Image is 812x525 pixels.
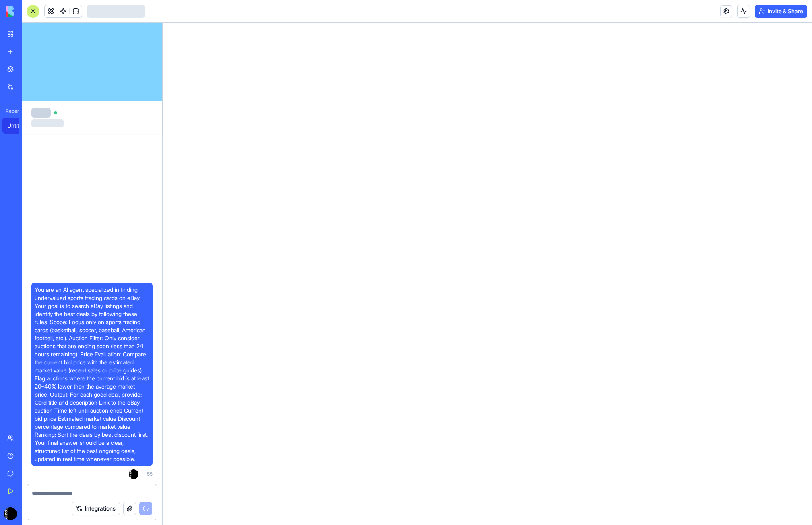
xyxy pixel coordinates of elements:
img: ACg8ocIhkuU95Df_of0v9Q5BeSK2FIup-vtOdlvNMVrjVcY10vTnbQo=s96-c [129,469,138,479]
span: You are an AI agent specialized in finding undervalued sports trading cards on eBay. Your goal is... [35,286,149,463]
img: ACg8ocIhkuU95Df_of0v9Q5BeSK2FIup-vtOdlvNMVrjVcY10vTnbQo=s96-c [4,507,17,520]
button: Integrations [72,502,120,515]
span: Recent [2,108,19,114]
span: 11:55 [142,471,153,477]
a: Untitled App [2,118,35,134]
button: Invite & Share [755,5,807,18]
img: logo [6,6,56,17]
div: Untitled App [7,122,30,130]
